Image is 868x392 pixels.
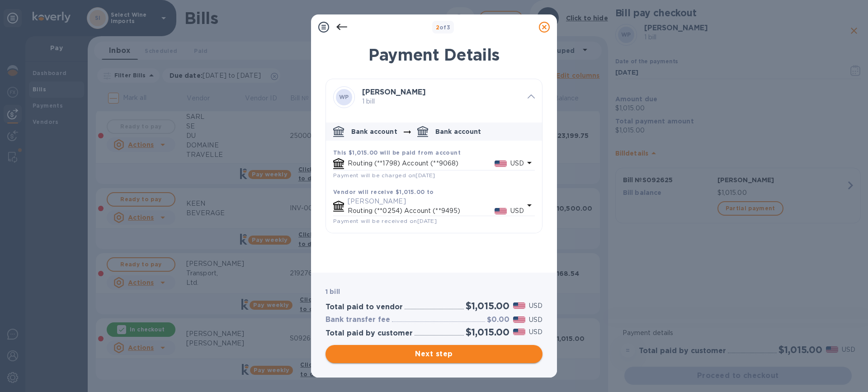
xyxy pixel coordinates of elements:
[339,94,349,100] b: WP
[436,24,451,31] b: of 3
[325,345,542,363] button: Next step
[466,300,509,312] h2: $1,015.00
[351,127,397,136] p: Bank account
[325,329,413,338] h3: Total paid by customer
[513,302,525,309] img: USD
[436,24,439,31] span: 2
[510,159,524,168] p: USD
[325,288,340,295] b: 1 bill
[495,161,507,167] img: USD
[510,206,524,216] p: USD
[333,149,461,156] b: This $1,015.00 will be paid from account
[348,206,495,216] p: Routing (**0254) Account (**9495)
[513,316,525,323] img: USD
[495,208,507,214] img: USD
[333,189,434,195] b: Vendor will receive $1,015.00 to
[325,45,542,64] h1: Payment Details
[333,172,435,179] span: Payment will be charged on [DATE]
[487,316,509,324] h3: $0.00
[362,88,426,96] b: [PERSON_NAME]
[348,197,524,206] p: [PERSON_NAME]
[326,79,542,115] div: WP[PERSON_NAME] 1 bill
[362,97,520,106] p: 1 bill
[325,303,403,312] h3: Total paid to vendor
[326,119,542,233] div: default-method
[513,329,525,335] img: USD
[435,127,481,136] p: Bank account
[348,159,495,168] p: Routing (**1798) Account (**9068)
[333,217,437,224] span: Payment will be received on [DATE]
[529,327,542,337] p: USD
[529,301,542,311] p: USD
[466,326,509,338] h2: $1,015.00
[529,315,542,325] p: USD
[325,316,390,324] h3: Bank transfer fee
[333,349,535,359] span: Next step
